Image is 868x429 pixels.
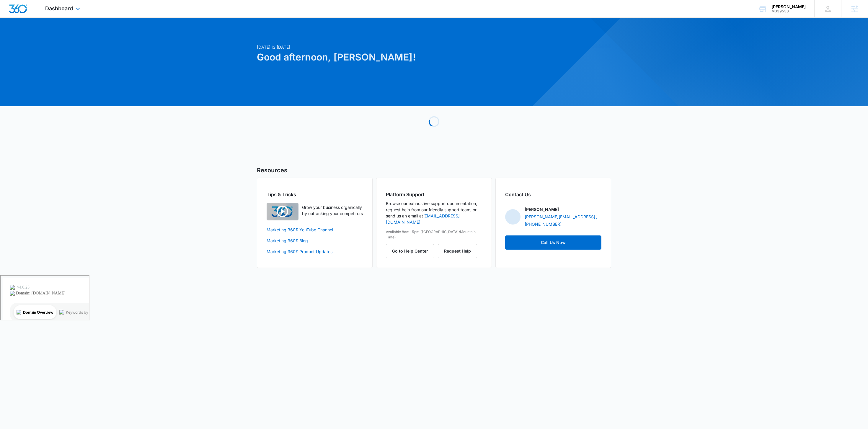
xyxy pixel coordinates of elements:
a: Call Us Now [505,235,601,250]
p: Available 8am-5pm ([GEOGRAPHIC_DATA]/Mountain Time) [386,229,482,240]
a: Marketing 360® Product Updates [267,248,363,255]
a: Marketing 360® Blog [267,238,363,244]
div: Domain: [DOMAIN_NAME] [15,15,65,20]
div: v 4.0.25 [17,9,29,14]
button: Request Help [438,244,477,258]
h2: Tips & Tricks [267,191,363,198]
img: Quick Overview Video [267,203,298,220]
div: account id [771,9,806,13]
img: tab_keywords_by_traffic_grey.svg [59,34,63,39]
a: Go to Help Center [386,248,438,253]
div: Keywords by Traffic [65,35,99,39]
p: Browse our exhaustive support documentation, request help from our friendly support team, or send... [386,200,482,225]
img: logo_orange.svg [9,9,14,14]
img: Brittany Anderson [505,209,521,225]
h1: Good afternoon, [PERSON_NAME]! [257,50,491,64]
button: Go to Help Center [386,244,434,258]
a: [PHONE_NUMBER] [525,221,562,227]
a: Request Help [438,248,477,253]
h2: Platform Support [386,191,482,198]
p: Grow your business organically by outranking your competitors [302,204,363,217]
img: website_grey.svg [9,15,14,20]
h5: Resources [257,166,611,175]
a: [PERSON_NAME][EMAIL_ADDRESS][PERSON_NAME][DOMAIN_NAME] [525,214,601,220]
span: Dashboard [45,5,73,12]
img: tab_domain_overview_orange.svg [16,34,21,39]
p: [DATE] is [DATE] [257,44,491,50]
h2: Contact Us [505,191,601,198]
a: Marketing 360® YouTube Channel [267,227,363,233]
div: Domain Overview [22,35,53,39]
div: account name [771,4,806,9]
p: [PERSON_NAME] [525,206,559,212]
